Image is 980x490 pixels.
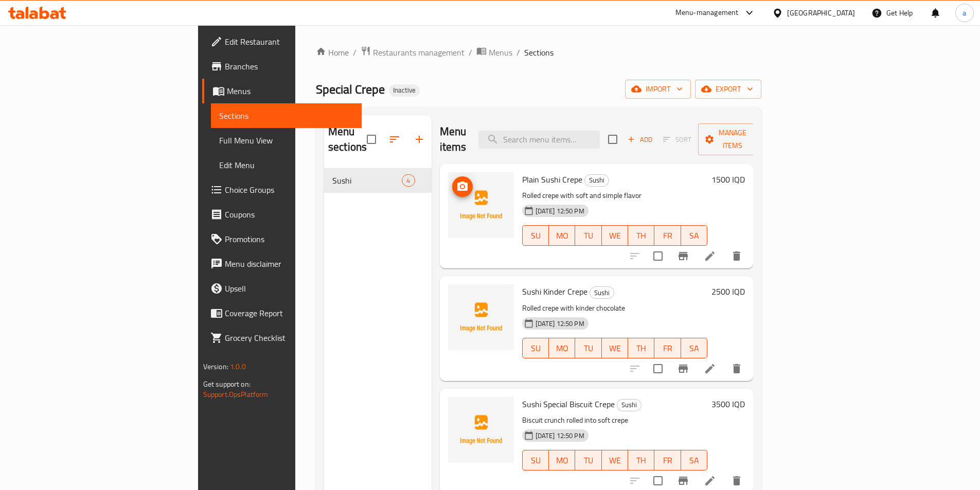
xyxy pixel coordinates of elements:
[225,208,353,221] span: Coupons
[522,189,708,202] p: Rolled crepe with soft and simple flavor
[225,307,353,319] span: Coverage Report
[225,282,353,295] span: Upsell
[671,356,696,381] button: Branch-specific-item
[225,60,353,72] span: Branches
[658,341,676,356] span: FR
[681,338,707,358] button: SA
[476,46,512,59] a: Menus
[522,284,587,299] span: Sushi Kinder Crepe
[524,46,554,59] span: Sections
[225,184,353,196] span: Choice Groups
[632,341,650,356] span: TH
[522,450,549,470] button: SU
[324,168,432,193] div: Sushi4
[575,338,601,358] button: TU
[575,450,601,470] button: TU
[549,450,575,470] button: MO
[656,132,698,148] span: Select section first
[685,228,703,243] span: SA
[202,177,362,202] a: Choice Groups
[625,80,691,99] button: import
[202,301,362,325] a: Coverage Report
[448,284,514,350] img: Sushi Kinder Crepe
[602,225,628,246] button: WE
[202,251,362,276] a: Menu disclaimer
[382,127,407,152] span: Sort sections
[316,78,385,101] span: Special Crepe
[590,286,614,299] div: Sushi
[230,360,246,373] span: 1.0.0
[225,332,353,344] span: Grocery Checklist
[531,319,589,329] span: [DATE] 12:50 PM
[469,46,472,59] li: /
[706,126,759,152] span: Manage items
[211,128,362,153] a: Full Menu View
[623,132,656,148] span: Add item
[407,127,432,152] button: Add section
[704,475,716,487] a: Edit menu item
[724,244,749,268] button: delete
[527,341,545,356] span: SU
[633,83,683,96] span: import
[658,228,676,243] span: FR
[658,453,676,468] span: FR
[389,84,420,97] div: Inactive
[402,174,415,187] div: items
[711,172,745,187] h6: 1500 IQD
[671,244,696,268] button: Branch-specific-item
[211,153,362,177] a: Edit Menu
[478,131,600,149] input: search
[531,206,589,216] span: [DATE] 12:50 PM
[522,396,615,412] span: Sushi Special Biscuit Crepe
[585,174,609,186] span: Sushi
[628,338,654,358] button: TH
[549,225,575,246] button: MO
[332,174,402,187] span: Sushi
[219,110,353,122] span: Sections
[704,250,716,262] a: Edit menu item
[579,228,597,243] span: TU
[617,399,641,411] span: Sushi
[632,228,650,243] span: TH
[579,453,597,468] span: TU
[606,228,624,243] span: WE
[617,399,642,411] div: Sushi
[522,338,549,358] button: SU
[489,46,512,59] span: Menus
[711,397,745,411] h6: 3500 IQD
[704,362,716,375] a: Edit menu item
[225,233,353,245] span: Promotions
[202,79,362,103] a: Menus
[225,258,353,270] span: Menu disclaimer
[654,225,681,246] button: FR
[203,360,228,373] span: Version:
[225,35,353,48] span: Edit Restaurant
[373,46,465,59] span: Restaurants management
[203,388,269,401] a: Support.OpsPlatform
[527,228,545,243] span: SU
[654,450,681,470] button: FR
[522,414,708,427] p: Biscuit crunch rolled into soft crepe
[553,341,571,356] span: MO
[685,453,703,468] span: SA
[448,397,514,463] img: Sushi Special Biscuit Crepe
[703,83,753,96] span: export
[531,431,589,441] span: [DATE] 12:50 PM
[202,29,362,54] a: Edit Restaurant
[402,176,414,186] span: 4
[681,450,707,470] button: SA
[681,225,707,246] button: SA
[553,453,571,468] span: MO
[628,225,654,246] button: TH
[316,46,761,59] nav: breadcrumb
[361,46,465,59] a: Restaurants management
[227,85,353,97] span: Menus
[632,453,650,468] span: TH
[602,450,628,470] button: WE
[787,7,855,19] div: [GEOGRAPHIC_DATA]
[452,176,473,197] button: upload picture
[219,134,353,147] span: Full Menu View
[516,46,520,59] li: /
[724,356,749,381] button: delete
[440,124,467,155] h2: Menu items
